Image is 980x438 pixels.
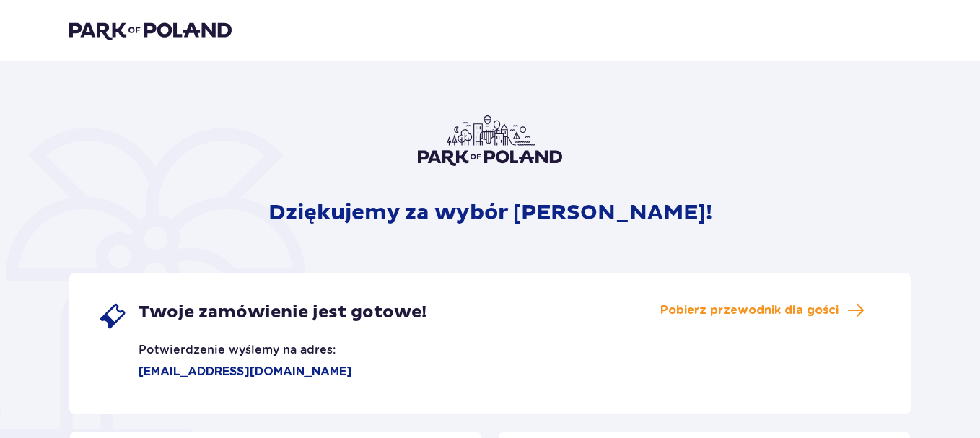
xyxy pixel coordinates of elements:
[139,302,426,323] span: Twoje zamówienie jest gotowe!
[98,364,352,380] p: [EMAIL_ADDRESS][DOMAIN_NAME]
[268,199,712,227] p: Dziękujemy za wybór [PERSON_NAME]!
[418,115,562,166] img: Park of Poland logo
[660,302,865,319] a: Pobierz przewodnik dla gości
[98,302,127,330] img: single ticket icon
[660,302,839,318] span: Pobierz przewodnik dla gości
[69,20,232,40] img: Park of Poland logo
[98,330,336,358] p: Potwierdzenie wyślemy na adres:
